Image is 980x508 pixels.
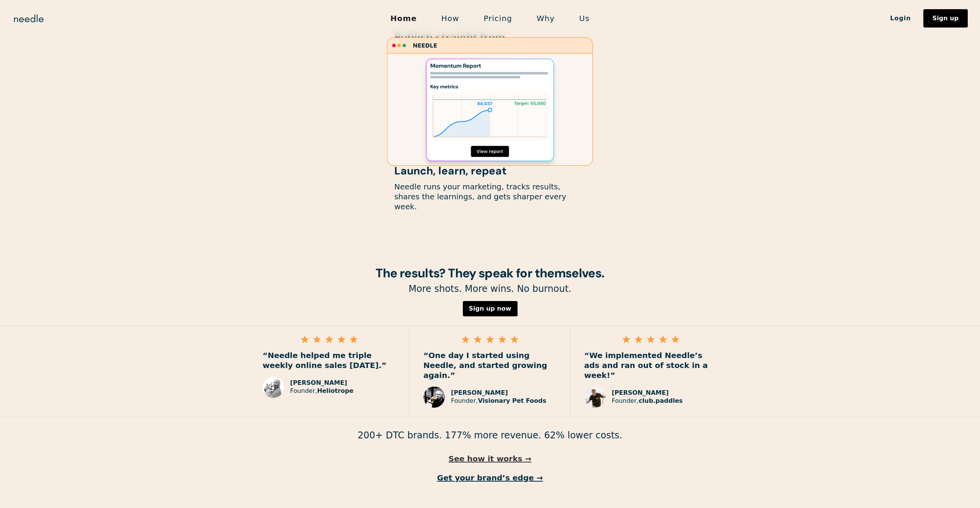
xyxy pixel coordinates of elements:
div: Sign up now [469,306,511,312]
a: Pricing [471,10,524,26]
strong: Heliotrope [317,387,353,394]
p: Founder, [451,397,546,405]
p: “Needle helped me triple weekly online sales [DATE].” [263,350,395,370]
a: Home [378,10,429,26]
strong: The results? They speak for themselves. [376,265,604,281]
p: Needle runs your marketing, tracks results, shares the learnings, and gets sharper every week. [394,182,586,212]
p: “We implemented Needle’s ads and ran out of stock in a week!” [584,350,717,380]
p: “One day I started using Needle, and started growing again.” [423,350,556,380]
a: How [429,10,472,26]
strong: [PERSON_NAME] [612,389,669,396]
strong: [PERSON_NAME] [451,389,508,396]
a: Sign up [923,9,968,28]
p: Founder, [290,387,353,395]
h1: Launch, learn, repeat [394,165,586,177]
a: Login [878,12,923,25]
a: Sign up now [463,301,518,316]
a: Why [524,10,567,26]
p: Founder, [612,397,683,405]
a: Us [567,10,602,26]
strong: [PERSON_NAME] [290,379,347,386]
strong: club.paddles [639,397,683,404]
div: Sign up [933,15,959,21]
strong: Visionary Pet Foods [478,397,546,404]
